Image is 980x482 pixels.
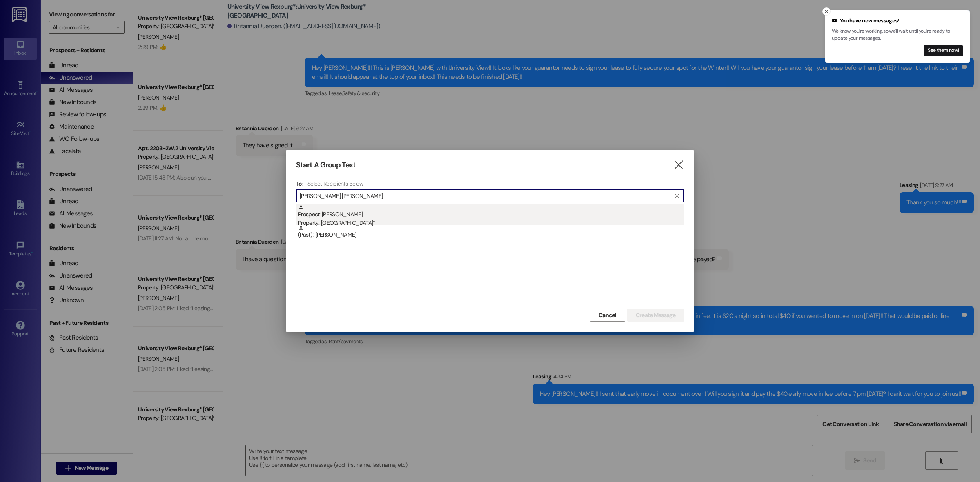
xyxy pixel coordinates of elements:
button: Clear text [670,190,684,202]
input: Search for any contact or apartment [300,190,670,202]
button: Create Message [627,309,684,322]
span: Create Message [636,311,675,320]
div: You have new messages! [832,17,963,25]
div: Prospect: [PERSON_NAME] [298,204,684,228]
h3: To: [296,180,303,187]
h4: Select Recipients Below [307,180,363,187]
span: Cancel [599,311,617,320]
div: (Past) : [PERSON_NAME] [298,225,684,239]
button: See them now! [924,45,963,56]
div: Property: [GEOGRAPHIC_DATA]* [298,219,684,227]
div: (Past) : [PERSON_NAME] [296,225,684,245]
div: Prospect: [PERSON_NAME]Property: [GEOGRAPHIC_DATA]* [296,204,684,225]
button: Cancel [590,309,625,322]
h3: Start A Group Text [296,160,356,170]
i:  [675,193,679,199]
i:  [673,161,684,169]
button: Close toast [822,7,831,16]
p: We know you're working, so we'll wait until you're ready to update your messages. [832,28,963,42]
